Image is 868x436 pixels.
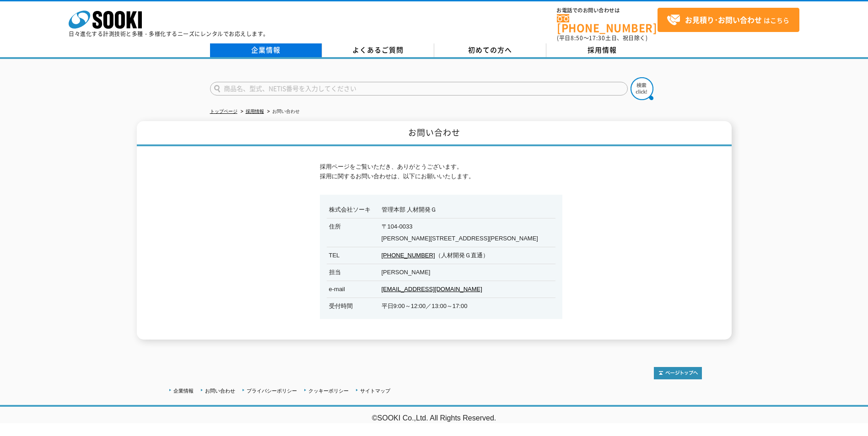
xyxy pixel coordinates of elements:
a: 採用情報 [246,109,264,114]
h1: お問い合わせ [137,121,732,146]
dt: 住所 [329,218,341,233]
dd: 〒104-0033 [PERSON_NAME][STREET_ADDRESS][PERSON_NAME] [327,218,555,245]
a: トップページ [210,109,237,114]
a: 初めての方へ [434,43,546,57]
dt: TEL [329,247,340,261]
a: サイトマップ [360,388,390,393]
a: [PHONE_NUMBER] [557,14,658,33]
img: btn_search.png [631,77,653,100]
a: 企業情報 [173,388,194,393]
span: 17:30 [589,34,605,42]
span: はこちら [667,13,789,27]
strong: お見積り･お問い合わせ [685,14,762,25]
span: 初めての方へ [468,45,512,55]
dt: e-mail [329,281,345,295]
p: 日々進化する計測技術と多種・多様化するニーズにレンタルでお応えします。 [69,31,269,37]
a: 採用情報 [546,43,658,57]
span: 8:50 [571,34,583,42]
a: [PHONE_NUMBER] [382,252,435,259]
dt: 受付時間 [329,298,353,312]
dd: 管理本部 人材開発Ｇ [327,202,555,216]
a: お見積り･お問い合わせはこちら [658,8,799,32]
dt: 担当 [329,264,341,278]
p: 採用ページをご覧いただき、ありがとうございます。 採用に関するお問い合わせは、以下にお願いいたします。 [320,162,549,181]
a: 企業情報 [210,43,322,57]
dd: （人材開発Ｇ直通） [327,247,555,261]
a: お問い合わせ [205,388,235,393]
input: 商品名、型式、NETIS番号を入力してください [210,82,628,96]
a: クッキーポリシー [308,388,349,393]
dd: 平日9:00～12:00／13:00～17:00 [327,298,555,312]
span: (平日 ～ 土日、祝日除く) [557,34,647,42]
dd: [PERSON_NAME] [327,264,555,278]
span: お電話でのお問い合わせは [557,8,658,13]
img: トップページへ [654,367,702,379]
dt: 株式会社ソーキ [329,202,371,216]
a: プライバシーポリシー [247,388,297,393]
a: [EMAIL_ADDRESS][DOMAIN_NAME] [382,286,482,292]
li: お問い合わせ [265,107,300,117]
a: よくあるご質問 [322,43,434,57]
